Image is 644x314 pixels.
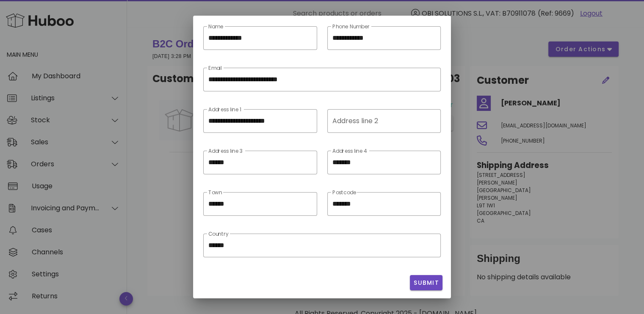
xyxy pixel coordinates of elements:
span: Submit [413,278,439,287]
label: Country [208,231,229,237]
label: Name [208,24,223,30]
label: Email [208,65,222,72]
button: Submit [410,275,442,290]
label: Town [208,190,222,196]
label: Address line 1 [208,107,241,113]
label: Postcode [332,190,356,196]
label: Address line 3 [208,148,243,154]
label: Phone Number [332,24,370,30]
label: Address line 4 [332,148,368,154]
